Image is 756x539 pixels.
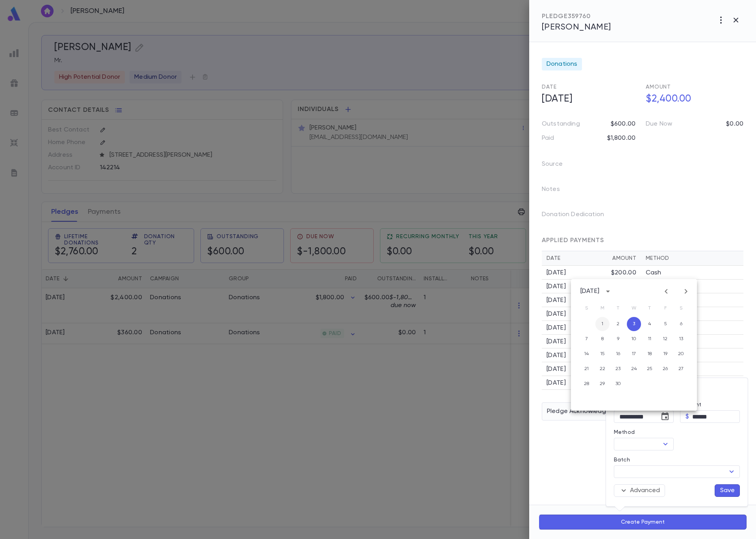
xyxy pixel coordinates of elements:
[580,287,599,295] div: [DATE]
[602,285,614,298] button: calendar view is open, switch to year view
[643,300,657,316] span: Thursday
[611,332,625,346] button: 9
[674,332,688,346] button: 13
[674,362,688,376] button: 27
[611,317,625,331] button: 2
[658,317,673,331] button: 5
[627,332,641,346] button: 10
[674,317,688,331] button: 6
[595,347,610,361] button: 15
[658,362,673,376] button: 26
[595,377,610,391] button: 29
[595,362,610,376] button: 22
[614,429,635,435] label: Method
[715,484,740,497] button: Save
[660,439,671,450] button: Open
[614,457,630,463] label: Batch
[611,362,625,376] button: 23
[680,285,692,298] button: Next month
[595,317,610,331] button: 1
[580,300,594,316] span: Sunday
[627,347,641,361] button: 17
[658,300,673,316] span: Friday
[726,466,737,477] button: Open
[643,347,657,361] button: 18
[686,413,689,420] p: $
[657,409,673,424] button: Choose date, selected date is Sep 3, 2025
[580,332,594,346] button: 7
[674,300,688,316] span: Saturday
[658,332,673,346] button: 12
[595,332,610,346] button: 8
[580,347,594,361] button: 14
[643,362,657,376] button: 25
[595,300,610,316] span: Monday
[611,300,625,316] span: Tuesday
[614,484,665,497] button: Advanced
[674,347,688,361] button: 20
[580,362,594,376] button: 21
[643,332,657,346] button: 11
[580,377,594,391] button: 28
[658,347,673,361] button: 19
[611,347,625,361] button: 16
[660,285,673,298] button: Previous month
[627,300,641,316] span: Wednesday
[627,317,641,331] button: 3
[627,362,641,376] button: 24
[611,377,625,391] button: 30
[643,317,657,331] button: 4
